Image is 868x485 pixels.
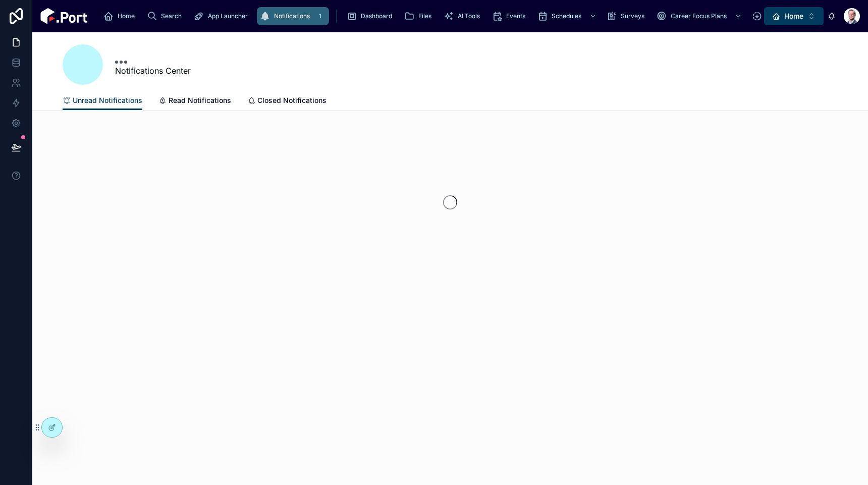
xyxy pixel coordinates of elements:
[274,12,310,20] span: Notifications
[161,12,182,20] span: Search
[361,12,392,20] span: Dashboard
[314,10,326,22] div: 1
[115,65,191,77] span: Notifications Center
[418,12,431,20] span: Files
[257,95,327,105] span: Closed Notifications
[208,12,248,20] span: App Launcher
[118,12,135,20] span: Home
[63,91,142,111] a: Unread Notifications
[458,12,480,20] span: AI Tools
[621,12,644,20] span: Surveys
[604,7,652,25] a: Surveys
[257,7,329,25] a: Notifications1
[95,5,764,27] div: scrollable content
[100,7,142,25] a: Home
[169,95,231,105] span: Read Notifications
[552,12,581,20] span: Schedules
[784,11,803,21] span: Home
[191,7,255,25] a: App Launcher
[158,91,231,112] a: Read Notifications
[247,91,327,112] a: Closed Notifications
[344,7,399,25] a: Dashboard
[40,8,87,24] img: App logo
[144,7,189,25] a: Search
[764,7,824,25] button: Select Button
[73,95,142,105] span: Unread Notifications
[489,7,532,25] a: Events
[401,7,439,25] a: Files
[441,7,487,25] a: AI Tools
[654,7,747,25] a: Career Focus Plans
[506,12,525,20] span: Events
[671,12,727,20] span: Career Focus Plans
[534,7,602,25] a: Schedules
